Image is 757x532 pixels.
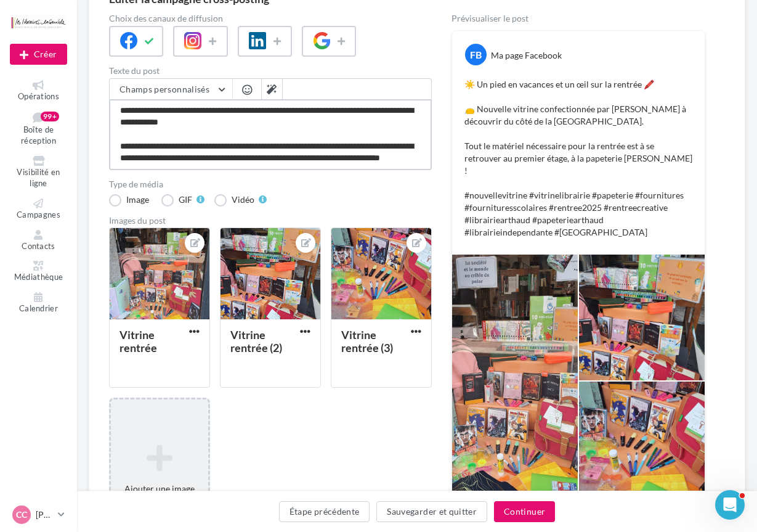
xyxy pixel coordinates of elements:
iframe: Intercom live chat [715,490,745,520]
a: CC [PERSON_NAME] [10,503,67,526]
span: Boîte de réception [21,125,56,146]
a: Calendrier [10,290,67,316]
span: Médiathèque [14,272,63,282]
a: Campagnes [10,196,67,223]
label: Choix des canaux de diffusion [109,14,432,23]
div: Image [126,195,149,204]
a: Boîte de réception99+ [10,109,67,149]
span: Champs personnalisés [119,84,209,94]
div: Prévisualiser le post [451,14,705,23]
span: CC [16,509,27,521]
div: Vidéo [232,195,254,204]
div: Images du post [109,216,432,225]
a: Médiathèque [10,258,67,285]
span: Contacts [22,241,55,251]
a: Opérations [10,78,67,104]
div: Vitrine rentrée (2) [230,328,282,354]
a: Visibilité en ligne [10,153,67,191]
span: Visibilité en ligne [17,167,60,189]
p: [PERSON_NAME] [36,509,53,521]
button: Créer [10,44,67,65]
div: Vitrine rentrée [119,328,157,354]
button: Champs personnalisés [110,79,232,100]
div: 99+ [41,112,59,121]
div: GIF [179,195,192,204]
div: Vitrine rentrée (3) [341,328,393,354]
label: Type de média [109,180,432,189]
span: Opérations [18,91,59,101]
div: FB [465,44,487,65]
span: Campagnes [17,210,60,219]
button: Continuer [494,501,555,522]
div: Ma page Facebook [491,49,562,62]
button: Sauvegarder et quitter [376,501,487,522]
a: Contacts [10,227,67,254]
p: ☀️ Un pied en vacances et un œil sur la rentrée 🖍️ 👝 Nouvelle vitrine confectionnée par [PERSON_N... [464,78,692,239]
span: Calendrier [19,303,58,313]
label: Texte du post [109,67,432,75]
button: Étape précédente [279,501,370,522]
div: Nouvelle campagne [10,44,67,65]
